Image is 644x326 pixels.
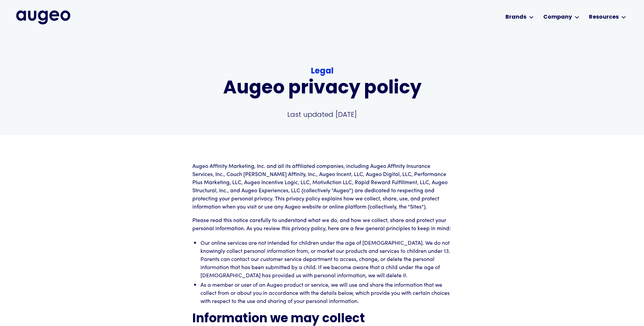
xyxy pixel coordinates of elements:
[16,10,70,24] a: home
[16,10,70,24] img: Augeo's full logo in midnight blue.
[200,238,452,279] li: Our online services are not intended for children under the age of [DEMOGRAPHIC_DATA]. We do not ...
[200,280,452,305] li: As a member or user of an Augeo product or service, we will use and share the information that we...
[505,13,526,21] div: Brands
[124,79,520,99] h1: Augeo privacy policy
[192,217,452,233] p: Please read this notice carefully to understand what we do, and how we collect, share and protect...
[124,65,520,78] div: Legal
[124,110,520,119] p: Last updated [DATE]
[543,13,572,21] div: Company
[589,13,619,21] div: Resources
[192,162,452,211] p: Augeo Affinity Marketing, Inc. and all its affiliated companies, including Augeo Affinity Insuran...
